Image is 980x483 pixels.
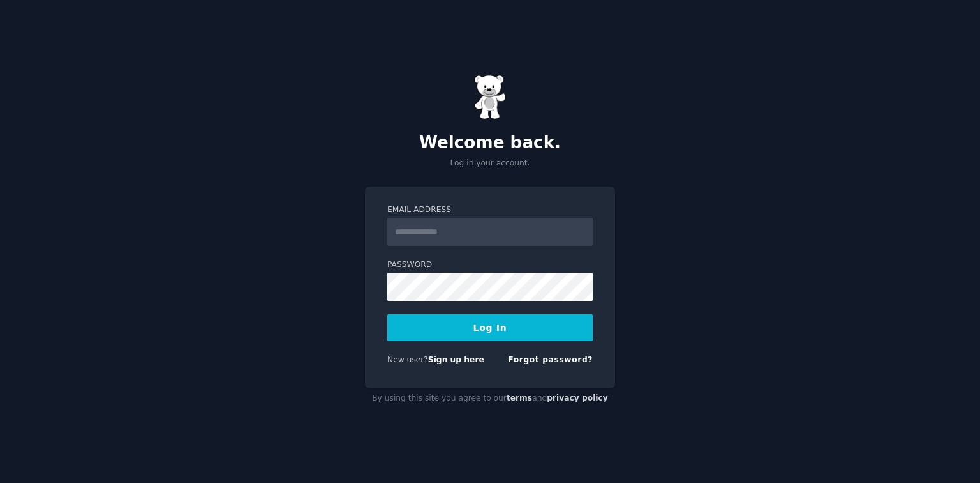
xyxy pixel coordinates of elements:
[365,388,615,409] div: By using this site you agree to our and
[508,355,593,364] a: Forgot password?
[387,355,428,364] span: New user?
[365,133,615,153] h2: Welcome back.
[547,394,608,402] a: privacy policy
[387,259,593,271] label: Password
[474,75,506,119] img: Gummy Bear
[387,204,593,216] label: Email Address
[507,394,532,402] a: terms
[365,158,615,169] p: Log in your account.
[428,355,484,364] a: Sign up here
[387,314,593,341] button: Log In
